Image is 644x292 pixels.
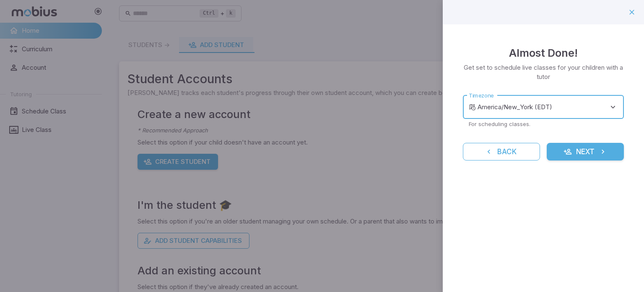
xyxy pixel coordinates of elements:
button: Back [463,143,540,160]
p: Get set to schedule live classes for your children with a tutor [463,63,624,82]
label: Timezone [469,92,494,100]
p: For scheduling classes. [469,120,618,128]
div: America/New_York (EDT) [478,95,624,119]
h4: Almost Done! [509,45,578,61]
button: Next [547,143,624,160]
